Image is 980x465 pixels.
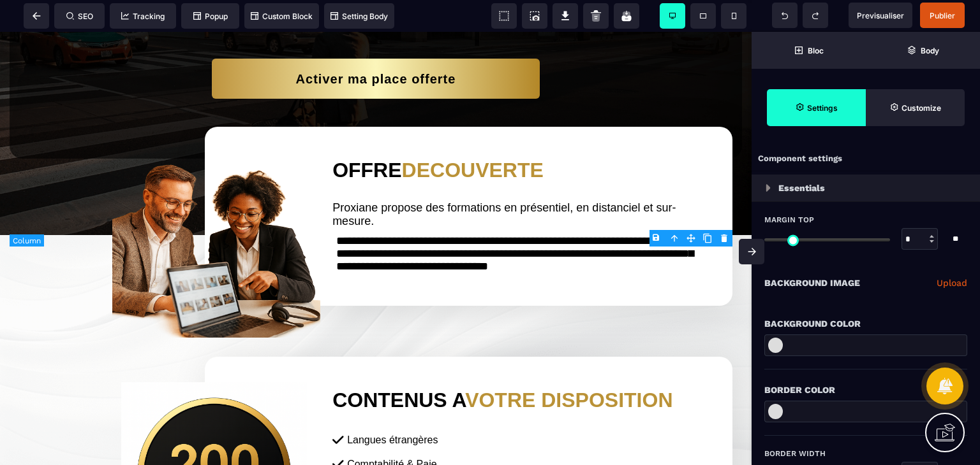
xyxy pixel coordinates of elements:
div: Border Color [764,382,967,397]
strong: Body [921,46,939,55]
button: Activer ma place offerte [212,27,540,67]
span: Preview [849,3,912,28]
p: Background Image [764,275,860,290]
span: Settings [767,89,866,126]
h2: CONTENUS A [332,350,707,387]
img: loading [766,184,771,192]
span: Open Blocks [752,32,866,69]
strong: Bloc [808,46,824,55]
span: Screenshot [522,3,547,29]
div: Background Color [764,316,967,331]
span: SEO [66,11,93,21]
img: b19eb17435fec69ebfd9640db64efc4c_fond_transparent.png [112,120,321,306]
text: Proxiane propose des formations en présentiel, en distanciel et sur-mesure. [332,166,707,199]
div: Component settings [752,147,980,171]
div: Comptabilité & Paie [347,427,704,438]
span: Tracking [121,11,165,21]
span: Custom Block [251,11,313,21]
a: Upload [937,275,967,290]
span: Border Width [764,448,826,459]
div: Langues étrangères [347,403,704,414]
span: Setting Body [330,11,388,21]
span: Previsualiser [857,11,904,20]
span: Popup [193,11,228,21]
p: Essentials [778,180,825,196]
span: Publier [930,11,955,20]
span: Open Layer Manager [866,32,980,69]
strong: Settings [807,103,838,113]
strong: Customize [902,103,941,113]
h2: OFFRE [332,120,707,157]
span: Margin Top [764,215,814,225]
span: View components [491,3,517,29]
span: Open Style Manager [866,89,965,126]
